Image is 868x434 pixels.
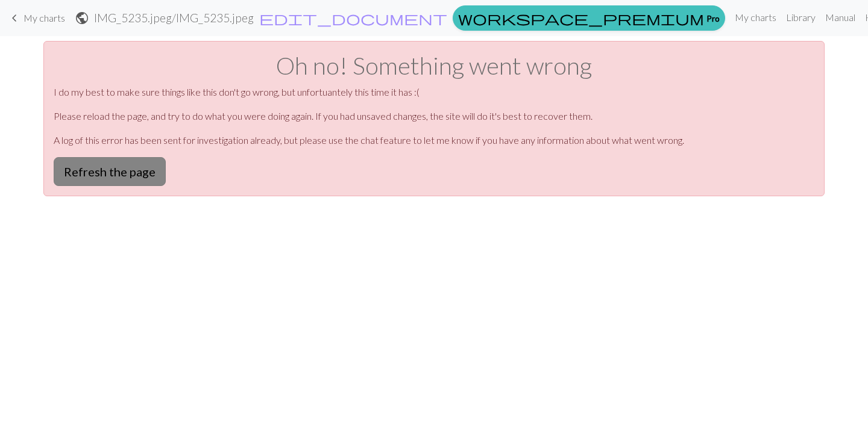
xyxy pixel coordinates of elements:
a: Library [781,5,820,29]
p: Please reload the page, and try to do what you were doing again. If you had unsaved changes, the ... [54,109,814,123]
span: edit_document [259,10,447,26]
p: A log of this error has been sent for investigation already, but please use the chat feature to l... [54,133,814,147]
span: public [75,10,89,26]
a: My charts [730,5,781,29]
a: My charts [7,8,65,28]
span: keyboard_arrow_left [7,10,22,26]
span: workspace_premium [458,10,704,26]
p: I do my best to make sure things like this don't go wrong, but unfortuantely this time it has :( [54,85,814,99]
span: My charts [24,12,65,23]
button: Refresh the page [54,157,166,186]
h1: Oh no! Something went wrong [54,51,814,80]
a: Manual [820,5,860,29]
a: Pro [453,5,725,31]
h2: IMG_5235.jpeg / IMG_5235.jpeg [94,11,254,25]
